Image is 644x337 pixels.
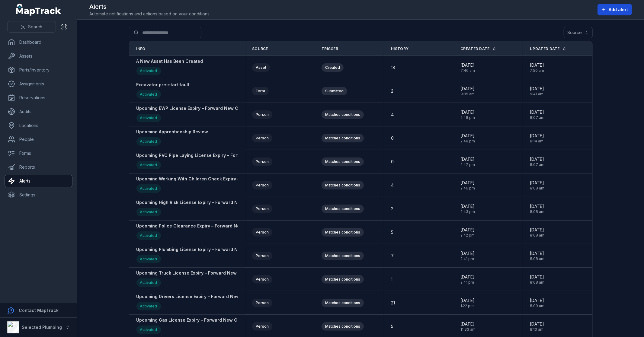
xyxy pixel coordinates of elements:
a: Upcoming Truck License Expiry – Forward New Copy To [EMAIL_ADDRESS][DOMAIN_NAME] (Front & Back se... [136,270,409,288]
span: 8:08 am [530,209,544,214]
span: 9:35 am [460,92,475,97]
a: Parts/Inventory [5,64,72,76]
div: Activated [136,90,161,99]
div: Activated [136,184,161,193]
span: [DATE] [460,297,475,304]
time: 8/18/2025, 2:48:20 PM [460,133,475,144]
time: 9/11/2025, 8:10:06 AM [530,321,544,332]
time: 9/11/2025, 8:08:45 AM [530,250,544,261]
div: Person [252,252,272,260]
a: Upcoming High Risk License Expiry – Forward New Copy To [EMAIL_ADDRESS][DOMAIN_NAME] (Front & Bac... [136,199,416,218]
time: 8/18/2025, 2:41:05 PM [460,274,475,285]
div: Activated [136,114,161,122]
span: [DATE] [530,156,544,162]
time: 9/11/2025, 8:08:23 AM [530,203,544,214]
span: [DATE] [530,297,544,304]
time: 8/18/2025, 2:48:55 PM [460,109,475,120]
strong: Selected Plumbing [22,325,62,330]
div: Form [252,87,269,95]
span: 8:08 am [530,280,544,285]
div: Activated [136,161,161,169]
time: 9/11/2025, 8:08:12 AM [530,180,544,191]
span: [DATE] [530,62,544,68]
div: Submitted [322,87,347,95]
strong: Upcoming Truck License Expiry – Forward New Copy To [EMAIL_ADDRESS][DOMAIN_NAME] (Front & Back se... [136,270,409,276]
a: Upcoming EWP License Expiry – Forward New Copy To [EMAIL_ADDRESS][DOMAIN_NAME] (Front & Back sepa... [136,105,406,124]
div: Activated [136,231,161,240]
span: Trigger [322,46,338,51]
div: Matches conditions [322,110,364,119]
time: 8/18/2025, 1:22:30 PM [460,297,475,308]
span: 4 [391,182,394,188]
div: Matches conditions [322,228,364,237]
span: 21 [391,300,395,306]
span: [DATE] [460,156,475,162]
span: [DATE] [530,180,544,186]
span: Info [136,46,146,51]
span: 0 [391,159,394,165]
div: Activated [136,67,161,75]
time: 9/11/2025, 8:09:06 AM [530,297,544,308]
a: Reports [5,161,72,173]
span: [DATE] [530,227,544,233]
button: Search [7,21,56,33]
span: [DATE] [460,62,475,68]
div: Matches conditions [322,134,364,142]
span: 2:46 pm [460,186,475,191]
span: 0 [391,135,394,141]
span: 2 [391,206,393,212]
a: Created Date [460,46,496,51]
span: [DATE] [530,321,544,327]
span: 2:48 pm [460,115,475,120]
span: [DATE] [530,203,544,209]
a: Assignments [5,78,72,90]
span: 8:08 am [530,233,544,238]
time: 8/18/2025, 2:41:55 PM [460,250,475,261]
div: Matches conditions [322,252,364,260]
div: Activated [136,302,161,310]
time: 8/20/2025, 9:41:10 AM [530,86,544,97]
a: Upcoming Police Clearance Expiry – Forward New Copy To [EMAIL_ADDRESS][DOMAIN_NAME] (Front & Back... [136,223,416,241]
span: [DATE] [460,250,475,256]
span: 4 [391,112,394,118]
time: 8/18/2025, 2:42:45 PM [460,227,475,238]
time: 9/11/2025, 8:07:42 AM [530,156,544,167]
strong: Upcoming Police Clearance Expiry – Forward New Copy To [EMAIL_ADDRESS][DOMAIN_NAME] (Front & Back... [136,223,416,229]
span: 11:33 am [460,327,476,332]
span: 5 [391,229,393,235]
span: 9:41 am [530,92,544,97]
time: 8/20/2025, 9:35:07 AM [460,86,475,97]
time: 8/18/2025, 11:33:45 AM [460,321,476,332]
span: 2:42 pm [460,233,475,238]
span: 8:07 am [530,115,544,120]
div: Person [252,110,272,119]
div: Person [252,322,272,331]
div: Matches conditions [322,275,364,284]
span: Updated Date [530,46,560,51]
div: Person [252,299,272,307]
a: Upcoming Plumbing License Expiry – Forward New Copy To [EMAIL_ADDRESS][DOMAIN_NAME] (Front & Back... [136,246,416,265]
strong: Excavator pre-start fault [136,82,190,88]
div: Person [252,228,272,237]
span: Source [252,46,268,51]
span: 8:08 am [530,256,544,261]
span: 2:48 pm [460,139,475,144]
a: Reservations [5,92,72,104]
span: 2:47 pm [460,162,475,167]
a: Settings [5,189,72,201]
span: [DATE] [460,109,475,115]
span: [DATE] [460,227,475,233]
strong: Upcoming Plumbing License Expiry – Forward New Copy To [EMAIL_ADDRESS][DOMAIN_NAME] (Front & Back... [136,246,416,253]
a: Alerts [5,175,72,187]
span: 1:22 pm [460,304,475,308]
a: Audits [5,106,72,118]
time: 9/11/2025, 8:08:56 AM [530,274,544,285]
time: 9/11/2025, 8:07:09 AM [530,109,544,120]
span: [DATE] [460,203,475,209]
span: [DATE] [530,86,544,92]
span: 8:09 am [530,304,544,308]
strong: Upcoming Apprenticeship Review [136,129,208,135]
button: Source [564,27,593,38]
div: Matches conditions [322,205,364,213]
strong: Upcoming Working With Children Check Expiry – Forward New Copy To [EMAIL_ADDRESS][DOMAIN_NAME] (F... [136,176,442,182]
